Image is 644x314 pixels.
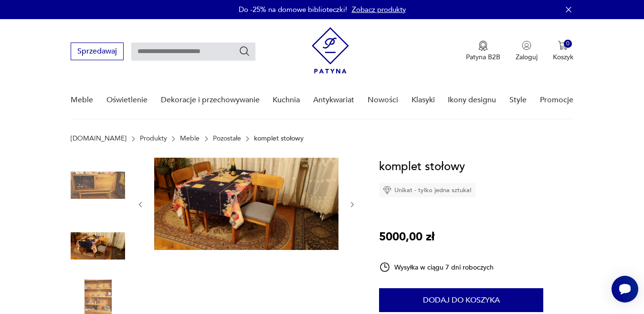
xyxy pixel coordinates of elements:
[273,82,300,119] a: Kuchnia
[612,276,638,303] iframe: Smartsupp widget button
[466,53,500,62] p: Patyna B2B
[140,135,167,142] a: Produkty
[558,41,568,50] img: Ikona koszyka
[379,158,465,176] h1: komplet stołowy
[466,41,500,62] button: Patyna B2B
[352,5,406,14] a: Zobacz produkty
[161,82,260,119] a: Dekoracje i przechowywanie
[239,5,347,14] p: Do -25% na domowe biblioteczki!
[412,82,435,119] a: Klasyki
[154,158,338,250] img: Zdjęcie produktu komplet stołowy
[448,82,496,119] a: Ikony designu
[312,27,349,74] img: Patyna - sklep z meblami i dekoracjami vintage
[383,186,391,195] img: Ikona diamentu
[71,158,125,212] img: Zdjęcie produktu komplet stołowy
[71,219,125,273] img: Zdjęcie produktu komplet stołowy
[466,41,500,62] a: Ikona medaluPatyna B2B
[213,135,241,142] a: Pozostałe
[71,49,124,55] a: Sprzedawaj
[71,43,124,60] button: Sprzedawaj
[509,82,527,119] a: Style
[516,53,538,62] p: Zaloguj
[478,41,488,51] img: Ikona medalu
[522,41,531,50] img: Ikonka użytkownika
[564,40,572,48] div: 0
[368,82,398,119] a: Nowości
[313,82,354,119] a: Antykwariat
[239,45,250,57] button: Szukaj
[553,53,573,62] p: Koszyk
[379,228,434,246] p: 5000,00 zł
[540,82,573,119] a: Promocje
[379,288,543,312] button: Dodaj do koszyka
[71,135,127,142] a: [DOMAIN_NAME]
[379,183,475,197] div: Unikat - tylko jedna sztuka!
[106,82,148,119] a: Oświetlenie
[553,41,573,62] button: 0Koszyk
[71,82,93,119] a: Meble
[180,135,200,142] a: Meble
[254,135,304,142] p: komplet stołowy
[379,261,494,273] div: Wysyłka w ciągu 7 dni roboczych
[516,41,538,62] button: Zaloguj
